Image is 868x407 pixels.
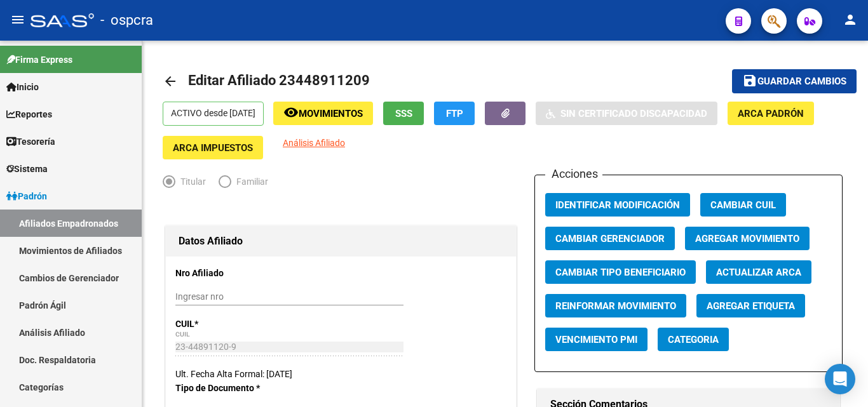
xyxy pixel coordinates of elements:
span: Inicio [6,80,39,94]
button: Vencimiento PMI [545,328,648,351]
h3: Acciones [545,165,602,183]
span: SSS [395,108,412,119]
button: Agregar Etiqueta [696,294,805,317]
span: Categoria [668,334,719,345]
button: Cambiar Tipo Beneficiario [545,260,696,284]
span: Firma Express [6,53,72,67]
button: FTP [434,102,475,125]
button: Cambiar Gerenciador [545,227,675,250]
span: Cambiar Tipo Beneficiario [555,267,686,278]
span: Agregar Movimiento [695,233,799,244]
span: Sistema [6,162,48,176]
button: Cambiar CUIL [700,193,786,217]
span: Titular [175,175,206,189]
span: Análisis Afiliado [283,138,345,148]
span: Familiar [231,175,268,189]
button: Movimientos [273,102,373,125]
p: Nro Afiliado [175,266,275,280]
mat-icon: person [843,12,858,27]
button: Guardar cambios [732,69,857,93]
span: ARCA Impuestos [173,142,253,154]
span: Actualizar ARCA [716,267,801,278]
span: Movimientos [299,108,363,119]
button: Sin Certificado Discapacidad [536,102,717,125]
mat-icon: save [742,73,757,88]
span: Tesorería [6,135,55,149]
button: Categoria [658,328,729,351]
span: Editar Afiliado 23448911209 [188,72,370,88]
span: Agregar Etiqueta [707,300,795,312]
div: Ult. Fecha Alta Formal: [DATE] [175,367,506,381]
p: CUIL [175,317,275,331]
p: Tipo de Documento * [175,381,275,395]
button: SSS [383,102,424,125]
button: Agregar Movimiento [685,227,810,250]
button: Actualizar ARCA [706,260,811,284]
span: Reportes [6,107,52,121]
span: Cambiar Gerenciador [555,233,665,244]
mat-icon: menu [10,12,25,27]
p: ACTIVO desde [DATE] [163,102,264,126]
button: ARCA Impuestos [163,136,263,159]
button: ARCA Padrón [728,102,814,125]
mat-icon: remove_red_eye [283,105,299,120]
span: Guardar cambios [757,76,846,88]
span: Sin Certificado Discapacidad [560,108,707,119]
div: Open Intercom Messenger [825,364,855,394]
button: Identificar Modificación [545,193,690,217]
span: - ospcra [100,6,153,34]
span: ARCA Padrón [738,108,804,119]
mat-icon: arrow_back [163,74,178,89]
span: Vencimiento PMI [555,334,637,345]
span: Cambiar CUIL [710,199,776,211]
span: Reinformar Movimiento [555,300,676,312]
h1: Datos Afiliado [179,231,503,251]
button: Reinformar Movimiento [545,294,686,317]
mat-radio-group: Elija una opción [163,179,281,189]
span: Identificar Modificación [555,199,680,211]
span: Padrón [6,189,47,203]
span: FTP [446,108,463,119]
